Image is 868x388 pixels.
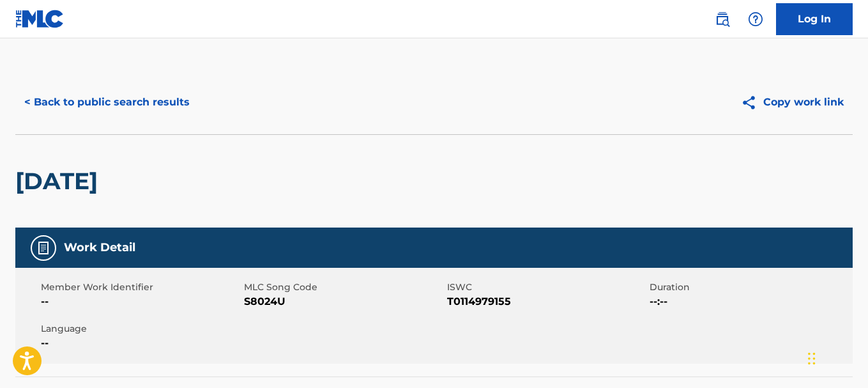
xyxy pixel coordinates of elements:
a: Log In [776,3,853,35]
h5: Work Detail [64,240,135,255]
span: T0114979155 [447,294,647,309]
span: -- [41,294,241,309]
div: Help [743,6,768,32]
span: ISWC [447,281,647,294]
span: -- [41,336,241,351]
span: Language [41,322,241,336]
h2: [DATE] [15,167,104,196]
a: Public Search [710,6,735,32]
span: S8024U [244,294,444,309]
img: help [748,12,763,27]
iframe: Chat Widget [804,327,868,388]
button: < Back to public search results [15,86,199,118]
span: MLC Song Code [244,281,444,294]
img: Copy work link [741,95,763,111]
img: search [715,12,730,27]
span: Duration [650,281,849,294]
span: Member Work Identifier [41,281,241,294]
button: Copy work link [732,86,853,118]
img: Work Detail [36,240,51,256]
img: MLC Logo [15,10,65,28]
span: --:-- [650,294,849,309]
div: Drag [808,339,816,378]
